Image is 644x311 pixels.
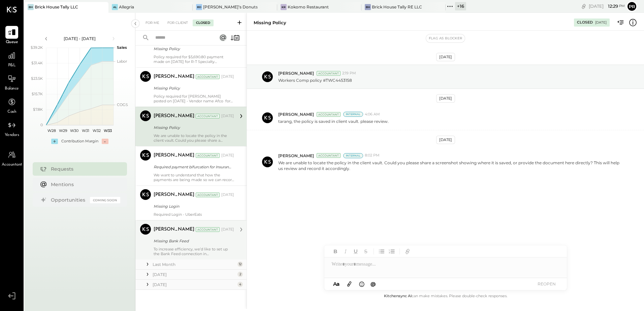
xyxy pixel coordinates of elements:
div: Opportunities [51,197,87,203]
div: Allegria [119,4,134,10]
span: Vendors [5,132,19,138]
button: Italic [341,247,350,256]
div: [DATE] [153,272,236,277]
p: We are unable to locate the policy in the client vault. Could you please share a screenshot showi... [278,160,621,171]
div: [DATE] [595,20,607,25]
span: 2:19 PM [342,71,356,76]
text: W31 [82,128,89,133]
div: Accountant [317,112,341,117]
text: W29 [59,128,67,133]
a: Vendors [0,119,23,138]
button: Pr [626,1,637,12]
div: For Me [142,20,163,26]
div: [DATE] [436,136,455,144]
button: Ordered List [387,247,396,256]
div: [DATE] [436,53,455,61]
div: Brick House Tally RE LLC [372,4,422,10]
button: Add URL [403,247,412,256]
text: 0 [40,123,43,127]
div: Contribution Margin [61,139,98,144]
text: W28 [47,128,56,133]
div: [DATE] [221,153,234,158]
div: Missing Policy [154,45,232,52]
div: [PERSON_NAME] [154,113,194,119]
span: [PERSON_NAME] [278,153,314,159]
button: REOPEN [533,279,560,288]
div: Internal [343,153,363,158]
text: $39.2K [31,45,43,50]
div: Accountant [196,74,220,79]
div: Mentions [51,181,117,188]
div: Al [112,4,118,10]
text: $7.8K [33,107,43,112]
div: We want to understand that how the payments are being made so we can record it accordingly. [154,173,234,182]
span: P&L [8,63,16,69]
text: W30 [70,128,78,133]
div: KR [281,4,287,10]
button: @ [368,280,378,288]
div: - [102,139,108,144]
div: copy link [580,3,587,10]
div: [DATE] [153,282,236,287]
div: [DATE] [589,3,625,9]
text: COGS [117,102,128,107]
a: Accountant [0,148,23,168]
div: 12 [237,262,243,267]
text: Labor [117,59,127,64]
div: Accountant [317,71,341,76]
div: [PERSON_NAME] [154,226,194,233]
div: [DATE] [221,74,234,79]
div: Closed [193,20,214,26]
p: Workers Comp policy #TWC4453158 [278,77,352,83]
text: W32 [93,128,101,133]
div: BD [196,4,202,10]
a: Cash [0,96,23,115]
div: Accountant [196,227,220,232]
div: Accountant [196,193,220,197]
button: Aa [331,280,342,288]
span: Queue [6,39,18,45]
button: Flag as Blocker [426,34,465,42]
div: Accountant [196,114,220,118]
div: Requests [51,166,117,172]
button: Unordered List [377,247,386,256]
div: Required Login - UberEats [154,212,234,217]
div: Missing Policy [154,124,232,131]
div: + 16 [455,2,466,10]
span: Accountant [2,162,22,168]
div: Missing Bank Feed [154,238,232,244]
div: Missing Policy [254,20,286,26]
div: 4 [237,282,243,287]
div: Internal [343,112,363,117]
div: Closed [577,20,593,25]
a: Balance [0,72,23,92]
div: [DATE] - [DATE] [51,36,108,41]
button: Strikethrough [361,247,370,256]
div: [PERSON_NAME] [154,152,194,159]
div: [DATE] [436,94,455,103]
span: a [336,281,340,287]
div: + [51,139,58,144]
div: Accountant [317,153,341,158]
span: [PERSON_NAME] [278,70,314,76]
span: Balance [5,86,19,92]
div: [DATE] [221,113,234,119]
div: Last Month [153,262,236,267]
button: Bold [331,247,340,256]
div: Coming Soon [90,197,120,203]
div: Kokomo Restaurant [288,4,329,10]
p: tarang, the policy is saved in client vault. please review. [278,118,389,124]
button: Underline [351,247,360,256]
div: 2 [237,272,243,277]
div: For Client [164,20,191,26]
div: [PERSON_NAME] [154,192,194,198]
div: We are unable to locate the policy in the client vault. Could you please share a screenshot showi... [154,133,234,143]
div: Required payment bifurcation for Insurance policy [154,164,232,170]
div: [PERSON_NAME]’s Donuts [203,4,258,10]
div: [DATE] [221,192,234,198]
text: W33 [104,128,112,133]
span: [PERSON_NAME] [278,111,314,117]
span: 4:06 AM [365,112,380,117]
span: @ [371,281,376,287]
text: Sales [117,45,127,50]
